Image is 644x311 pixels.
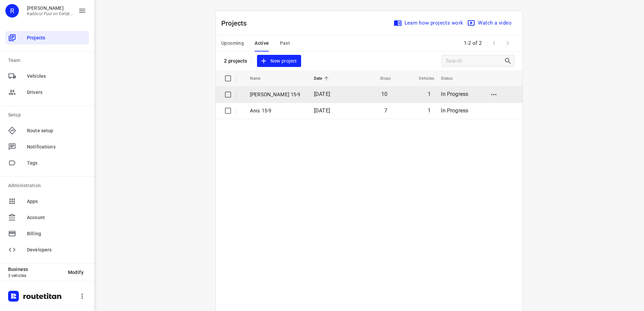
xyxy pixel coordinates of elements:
[5,211,89,224] div: Account
[5,156,89,170] div: Tags
[5,85,89,99] div: Drivers
[8,267,63,272] p: Business
[27,11,73,16] p: Kaddour Puur en Eerlijk Vlees B.V.
[27,143,86,150] span: Notifications
[27,89,86,96] span: Drivers
[428,107,431,114] span: 1
[8,57,89,64] p: Team
[27,127,86,134] span: Route setup
[441,91,468,97] span: In Progress
[487,36,501,50] span: Previous Page
[441,74,461,82] span: Status
[250,107,304,115] p: Anis 15-9
[224,58,247,64] p: 2 projects
[261,57,297,65] span: New project
[410,74,434,82] span: Vehicles
[27,230,86,237] span: Billing
[384,107,387,114] span: 7
[5,31,89,44] div: Projects
[314,91,330,97] span: [DATE]
[461,36,485,50] span: 1-2 of 2
[5,69,89,83] div: Vehicles
[27,160,86,167] span: Tags
[27,73,86,80] span: Vehicles
[314,74,331,82] span: Date
[250,74,269,82] span: Name
[5,227,89,240] div: Billing
[441,107,468,114] span: In Progress
[5,4,19,18] div: R
[68,270,84,275] span: Modify
[63,266,89,278] button: Modify
[257,55,301,67] button: New project
[5,124,89,137] div: Route setup
[5,243,89,256] div: Developers
[314,107,330,114] span: [DATE]
[5,195,89,208] div: Apps
[255,39,269,47] span: Active
[381,91,387,97] span: 10
[250,91,304,99] p: [PERSON_NAME] 15-9
[27,214,86,221] span: Account
[221,18,252,28] p: Projects
[27,5,73,11] p: Rachid Kaddour
[27,198,86,205] span: Apps
[221,39,244,47] span: Upcoming
[501,36,514,50] span: Next Page
[371,74,391,82] span: Stops
[504,57,514,65] div: Search
[8,111,89,118] p: Setup
[428,91,431,97] span: 1
[280,39,290,47] span: Past
[27,34,86,41] span: Projects
[8,273,63,278] p: 3 vehicles
[5,140,89,153] div: Notifications
[8,182,89,189] p: Administration
[446,56,504,66] input: Search projects
[27,246,86,253] span: Developers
